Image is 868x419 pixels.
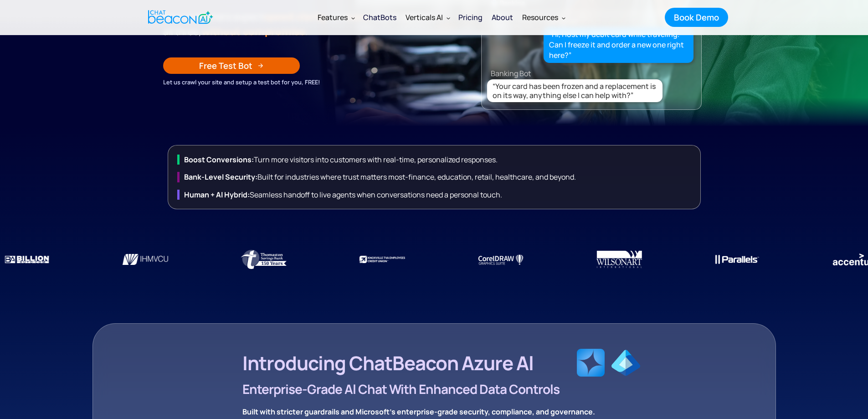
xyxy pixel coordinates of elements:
a: ChatBots [359,5,401,29]
strong: Bank-Level Security: [184,172,257,182]
img: Empeople Credit Union using ChatBeaconAI [118,237,173,282]
div: Book Demo [674,11,719,23]
strong: Enterprise-Grade Al Chat with Enhanced Data Controls [242,380,560,398]
div: Seamless handoff to live agents when conversations need a personal touch. [177,190,696,200]
div: Built for industries where trust matters most-finance, education, retail, healthcare, and beyond. [177,172,696,182]
div: Verticals AI [401,6,454,28]
a: Free Test Bot [163,57,300,74]
div: Free Test Bot [199,60,252,72]
img: Arrow [258,63,263,68]
div: Turn more visitors into customers with real-time, personalized responses. [177,155,696,165]
img: Dropdown [447,16,450,20]
div: Resources [522,11,558,24]
a: Pricing [454,5,487,29]
img: Thomaston Saving Bankusing ChatBeaconAI [236,237,291,282]
div: Features [313,6,359,28]
strong: Human + Al Hybrid: [184,190,250,200]
div: Features [318,11,348,24]
div: Resources [518,6,569,28]
strong: Introducing ChatBeacon Azure Al [242,350,534,376]
a: About [487,5,518,29]
div: Verticals AI [406,11,443,24]
img: Knoxville Employee Credit Union uses ChatBeacon [355,237,410,282]
img: Dropdown [351,16,355,20]
div: ChatBots [363,11,396,24]
div: Let us crawl your site and setup a test bot for you, FREE! [163,77,439,87]
div: “Hi, I lost my debit card while traveling. Can I freeze it and order a new one right here?” [549,29,688,61]
a: home [140,6,218,28]
strong: Boost Conversions: [184,155,254,165]
div: Pricing [458,11,483,24]
a: Book Demo [665,8,728,27]
strong: Built with stricter guardrails and Microsoft's enterprise-grade security, compliance, and governa... [242,407,595,417]
img: Dropdown [562,16,565,20]
div: About [492,11,513,24]
img: Microsoft Entra [611,344,640,377]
